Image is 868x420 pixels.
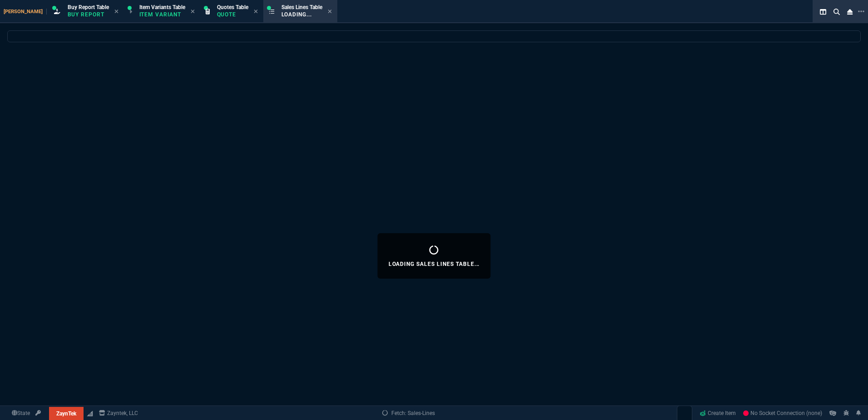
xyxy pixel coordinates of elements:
p: Quote [217,11,248,18]
nx-icon: Close Tab [191,8,195,15]
nx-icon: Search [830,6,843,17]
p: Item Variant [139,11,185,18]
p: Loading... [281,11,322,18]
span: Quotes Table [217,4,248,10]
span: Sales Lines Table [281,4,322,10]
nx-icon: Split Panels [816,6,830,17]
nx-icon: Open New Tab [858,7,864,16]
a: Create Item [696,406,740,420]
a: API TOKEN [33,409,44,417]
nx-icon: Close Tab [254,8,258,15]
p: Loading Sales Lines Table... [389,260,480,268]
a: Fetch: Sales-Lines [382,409,435,417]
a: Global State [9,409,33,417]
span: No Socket Connection (none) [743,410,822,416]
span: Buy Report Table [68,4,109,10]
span: Item Variants Table [139,4,185,10]
span: [PERSON_NAME] [4,9,47,15]
p: Buy Report [68,11,109,18]
nx-icon: Close Tab [328,8,332,15]
nx-icon: Close Workbench [843,6,856,17]
nx-icon: Close Tab [114,8,118,15]
a: msbcCompanyName [96,409,141,417]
